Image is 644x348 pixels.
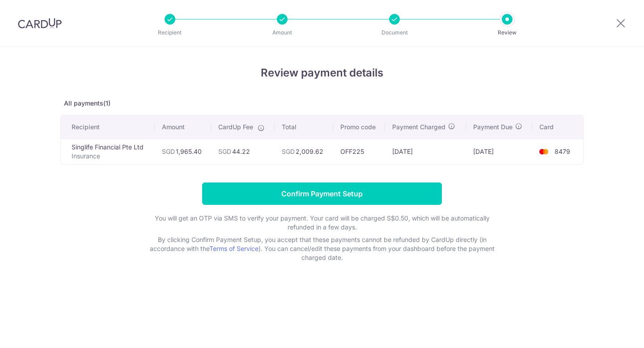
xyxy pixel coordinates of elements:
td: [DATE] [466,139,532,164]
img: CardUp [18,18,62,29]
span: Payment Due [473,123,513,132]
th: Amount [155,115,211,139]
span: CardUp Fee [218,123,253,132]
td: Singlife Financial Pte Ltd [61,139,155,164]
td: 2,009.62 [275,139,333,164]
th: Total [275,115,333,139]
span: Payment Charged [392,123,445,132]
td: OFF225 [333,139,385,164]
span: 8479 [555,148,570,155]
p: Amount [249,28,315,37]
p: Document [361,28,428,37]
th: Promo code [333,115,385,139]
p: Review [474,28,540,37]
th: Recipient [61,115,155,139]
td: 44.22 [211,139,275,164]
p: Recipient [137,28,203,37]
span: SGD [218,148,231,155]
h4: Review payment details [60,65,584,81]
img: <span class="translation_missing" title="translation missing: en.account_steps.new_confirm_form.b... [535,146,553,157]
iframe: Opens a widget where you can find more information [586,321,635,344]
p: By clicking Confirm Payment Setup, you accept that these payments cannot be refunded by CardUp di... [143,235,501,262]
td: 1,965.40 [155,139,211,164]
span: SGD [282,148,295,155]
p: All payments(1) [60,99,584,108]
th: Card [532,115,583,139]
td: [DATE] [385,139,466,164]
input: Confirm Payment Setup [202,182,442,205]
a: Terms of Service [209,245,258,252]
p: Insurance [72,152,148,161]
p: You will get an OTP via SMS to verify your payment. Your card will be charged S$0.50, which will ... [143,214,501,232]
span: SGD [162,148,175,155]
